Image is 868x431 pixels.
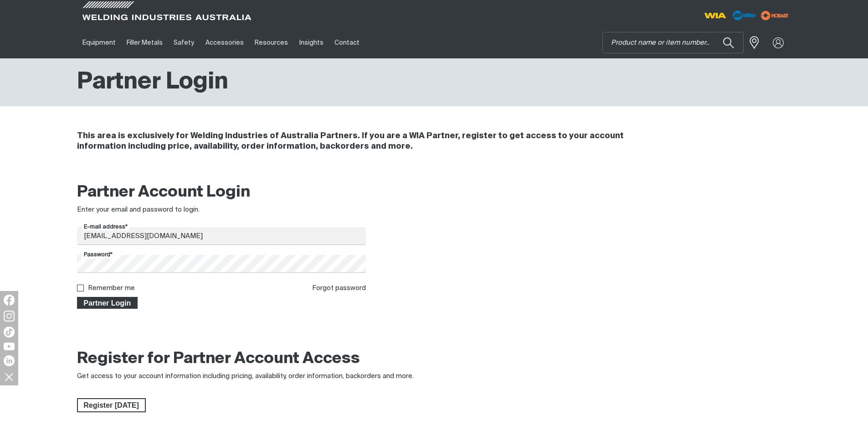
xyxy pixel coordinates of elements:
[249,27,293,58] a: Resources
[1,369,17,384] img: hide socials
[4,343,15,350] img: YouTube
[312,285,366,291] a: Forgot password
[77,27,121,58] a: Equipment
[78,398,145,413] span: Register [DATE]
[713,32,744,53] button: Search products
[88,285,135,291] label: Remember me
[200,27,249,58] a: Accessories
[77,131,670,152] h4: This area is exclusively for Welding Industries of Australia Partners. If you are a WIA Partner, ...
[77,27,613,58] nav: Main
[77,297,138,309] button: Partner Login
[758,9,791,22] img: miller
[77,205,366,215] div: Enter your email and password to login.
[4,355,15,366] img: LinkedIn
[77,68,228,97] h1: Partner Login
[329,27,365,58] a: Contact
[603,32,743,53] input: Product name or item number...
[4,295,15,306] img: Facebook
[168,27,200,58] a: Safety
[121,27,168,58] a: Filler Metals
[77,182,366,203] h2: Partner Account Login
[4,311,15,322] img: Instagram
[293,27,329,58] a: Insights
[78,297,137,309] span: Partner Login
[77,373,414,379] span: Get access to your account information including pricing, availability, order information, backor...
[4,327,15,338] img: TikTok
[77,398,146,413] a: Register Today
[77,349,360,369] h2: Register for Partner Account Access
